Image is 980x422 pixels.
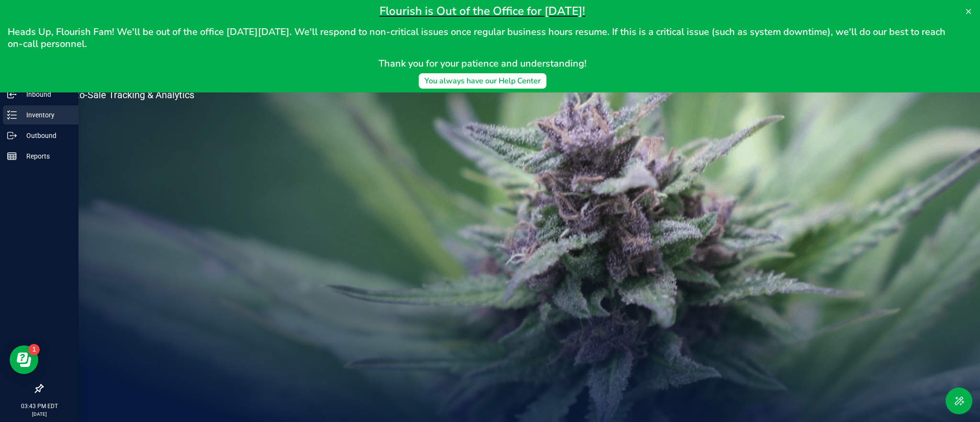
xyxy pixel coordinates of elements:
inline-svg: Reports [7,151,17,161]
p: Inventory [17,109,74,121]
p: [DATE] [4,411,74,418]
span: Heads Up, Flourish Fam! We'll be out of the office [DATE][DATE]. We'll respond to non-critical is... [8,25,948,50]
iframe: Resource center unread badge [28,344,40,355]
p: Inbound [17,89,74,100]
button: Toggle Menu [946,388,972,414]
p: Seed-to-Sale Tracking & Analytics [52,90,234,100]
p: Outbound [17,130,74,141]
div: You always have our Help Center [424,75,541,87]
inline-svg: Inventory [7,110,17,120]
p: 03:43 PM EDT [4,402,74,411]
span: Thank you for your patience and understanding! [379,57,587,70]
span: Flourish is Out of the Office for [DATE]! [379,3,585,19]
p: Reports [17,150,74,162]
inline-svg: Outbound [7,131,17,140]
iframe: Resource center [10,345,38,374]
inline-svg: Inbound [7,90,17,99]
